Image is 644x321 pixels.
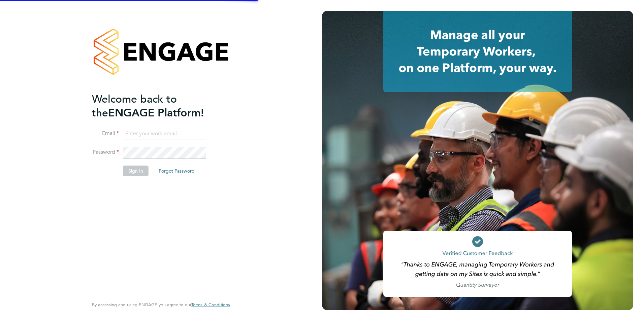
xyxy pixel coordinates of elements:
span: Welcome back to the [92,93,177,119]
span: Terms & Conditions [191,302,230,308]
button: Forgot Password [153,166,200,176]
button: Sign In [123,166,149,176]
label: Password [92,149,119,156]
label: Email [92,130,119,137]
span: By accessing and using ENGAGE you agree to our [92,302,230,308]
a: Terms & Conditions [191,302,230,308]
h2: ENGAGE Platform! [92,92,223,120]
input: Enter your work email... [123,128,206,140]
